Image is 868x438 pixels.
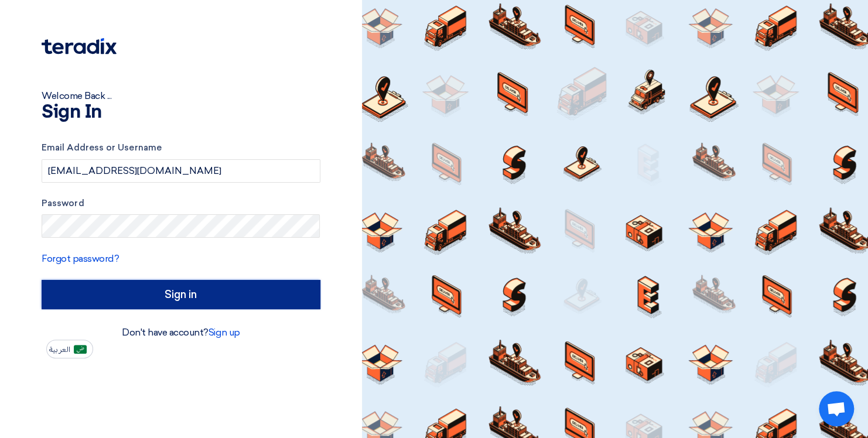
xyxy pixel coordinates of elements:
input: Sign in [42,280,320,309]
button: العربية [46,340,93,358]
img: Teradix logo [42,38,117,54]
div: Open chat [819,391,854,426]
label: Email Address or Username [42,141,320,155]
input: Enter your business email or username [42,159,320,183]
a: Forgot password? [42,253,119,264]
span: العربية [49,345,70,354]
div: Welcome Back ... [42,89,320,103]
label: Password [42,197,320,210]
div: Don't have account? [42,326,320,340]
a: Sign up [209,327,240,338]
img: ar-AR.png [74,345,87,354]
h1: Sign In [42,103,320,122]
